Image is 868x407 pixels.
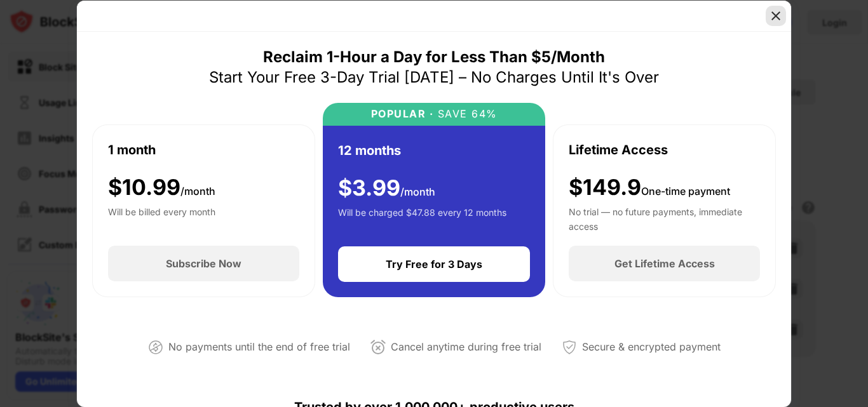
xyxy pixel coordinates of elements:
div: Try Free for 3 Days [386,258,482,270]
div: Will be billed every month [108,205,215,230]
div: No trial — no future payments, immediate access [569,205,760,230]
img: not-paying [148,340,163,355]
div: SAVE 64% [433,108,498,120]
div: $149.9 [569,175,730,201]
div: No payments until the end of free trial [168,338,350,356]
div: Lifetime Access [569,140,668,159]
div: Will be charged $47.88 every 12 months [338,206,506,231]
div: Start Your Free 3-Day Trial [DATE] – No Charges Until It's Over [209,67,659,88]
div: Get Lifetime Access [614,257,715,270]
div: 1 month [108,140,156,159]
div: $ 10.99 [108,175,215,201]
span: /month [180,185,215,197]
div: POPULAR · [371,108,434,120]
span: One-time payment [641,185,730,197]
img: cancel-anytime [370,340,386,355]
div: $ 3.99 [338,175,435,201]
span: /month [400,185,435,198]
img: secured-payment [562,340,577,355]
div: Secure & encrypted payment [582,338,721,356]
div: Reclaim 1-Hour a Day for Less Than $5/Month [263,47,605,67]
div: Cancel anytime during free trial [391,338,541,356]
div: 12 months [338,141,401,160]
div: Subscribe Now [166,257,241,270]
